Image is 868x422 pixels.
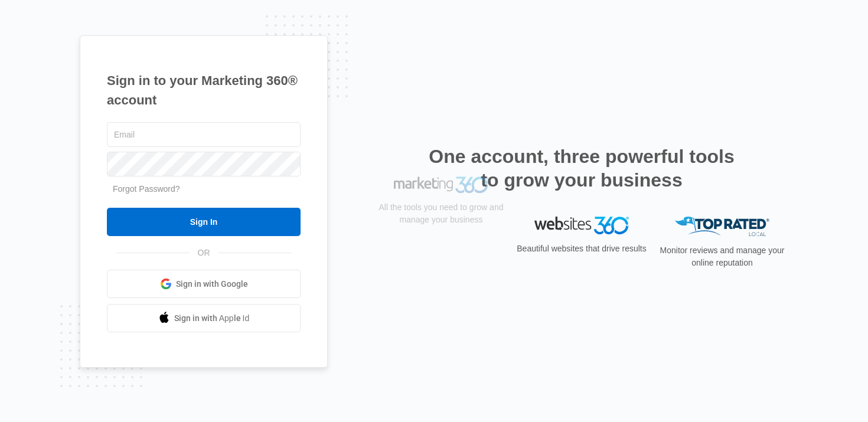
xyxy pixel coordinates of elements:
span: Sign in with Google [176,278,248,290]
img: Marketing 360 [394,217,488,233]
p: All the tools you need to grow and manage your business [375,241,507,266]
a: Sign in with Apple Id [107,304,301,332]
img: Websites 360 [534,217,629,234]
p: Beautiful websites that drive results [515,243,648,255]
img: Top Rated Local [675,217,769,236]
h1: Sign in to your Marketing 360® account [107,71,301,110]
input: Sign In [107,208,301,236]
p: Monitor reviews and manage your online reputation [656,244,788,269]
a: Forgot Password? [113,184,180,194]
input: Email [107,122,301,147]
h2: One account, three powerful tools to grow your business [425,145,738,192]
span: Sign in with Apple Id [174,312,250,325]
a: Sign in with Google [107,270,301,298]
span: OR [190,247,218,259]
